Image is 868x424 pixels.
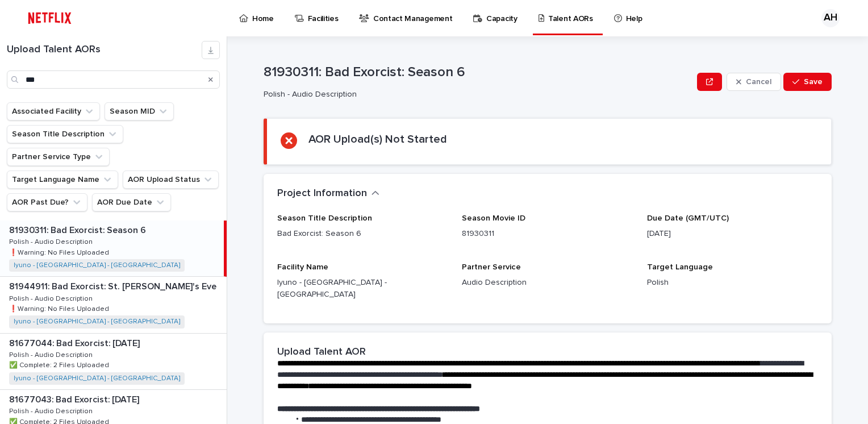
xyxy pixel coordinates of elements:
[9,279,219,292] p: 81944911: Bad Exorcist: St. [PERSON_NAME]'s Eve
[647,277,818,289] p: Polish
[462,228,633,240] p: 81930311
[277,263,328,271] span: Facility Name
[105,102,174,120] button: Season MID
[647,214,729,222] span: Due Date (GMT/UTC)
[308,132,447,146] h2: AOR Upload(s) Not Started
[9,405,95,415] p: Polish - Audio Description
[264,64,692,81] p: 81930311: Bad Exorcist: Season 6
[9,392,141,405] p: 81677043: Bad Exorcist: [DATE]
[23,7,77,30] img: ifQbXi3ZQGMSEF7WDB7W
[277,277,448,301] p: Iyuno - [GEOGRAPHIC_DATA] - [GEOGRAPHIC_DATA]
[277,188,379,200] button: Project Information
[9,359,111,369] p: ✅ Complete: 2 Files Uploaded
[9,223,148,236] p: 81930311: Bad Exorcist: Season 6
[123,171,219,189] button: AOR Upload Status
[647,263,713,271] span: Target Language
[92,193,171,211] button: AOR Due Date
[277,214,372,222] span: Season Title Description
[7,125,123,143] button: Season Title Description
[804,78,823,86] span: Save
[821,9,840,27] div: AH
[7,44,202,56] h1: Upload Talent AORs
[277,188,367,200] h2: Project Information
[14,318,180,326] a: Iyuno - [GEOGRAPHIC_DATA] - [GEOGRAPHIC_DATA]
[727,73,781,91] button: Cancel
[7,193,87,211] button: AOR Past Due?
[9,293,95,303] p: Polish - Audio Description
[9,303,111,313] p: ❗️Warning: No Files Uploaded
[9,336,142,349] p: 81677044: Bad Exorcist: [DATE]
[9,349,95,359] p: Polish - Audio Description
[9,236,95,246] p: Polish - Audio Description
[746,78,771,86] span: Cancel
[277,228,448,240] p: Bad Exorcist: Season 6
[783,73,832,91] button: Save
[462,263,521,271] span: Partner Service
[7,171,118,189] button: Target Language Name
[647,228,818,240] p: [DATE]
[264,90,688,99] p: Polish - Audio Description
[14,261,180,269] a: Iyuno - [GEOGRAPHIC_DATA] - [GEOGRAPHIC_DATA]
[7,102,100,120] button: Associated Facility
[7,70,220,89] input: Search
[7,148,110,166] button: Partner Service Type
[462,214,525,222] span: Season Movie ID
[462,277,633,289] p: Audio Description
[9,247,111,257] p: ❗️Warning: No Files Uploaded
[14,375,180,383] a: Iyuno - [GEOGRAPHIC_DATA] - [GEOGRAPHIC_DATA]
[277,346,366,359] h2: Upload Talent AOR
